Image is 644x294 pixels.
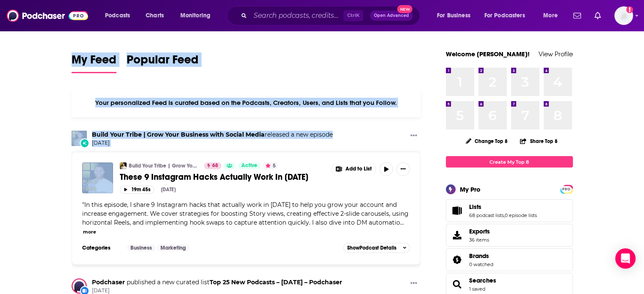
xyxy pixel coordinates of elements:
button: Change Top 8 [461,136,513,146]
a: Lists [469,203,537,211]
a: Marketing [157,245,189,251]
a: Searches [469,277,496,284]
a: Searches [449,278,466,290]
span: 36 items [469,237,490,243]
h3: released a new episode [92,131,333,139]
button: Share Top 8 [520,133,558,149]
span: Active [241,162,257,170]
a: Popular Feed [127,52,199,73]
a: 68 [204,162,221,169]
a: Welcome [PERSON_NAME]! [446,50,530,58]
span: PRO [561,186,572,192]
span: Podcasts [105,10,130,22]
button: open menu [537,9,568,22]
button: more [83,228,96,236]
img: User Profile [614,6,633,25]
div: Open Intercom Messenger [615,248,636,269]
button: 19m 45s [120,186,154,194]
button: Show profile menu [614,6,633,25]
a: Exports [446,224,573,247]
img: Build Your Tribe | Grow Your Business with Social Media [72,131,87,146]
a: Show notifications dropdown [570,8,584,23]
a: Brands [469,252,493,260]
span: Monitoring [180,10,210,22]
span: ... [400,219,404,226]
div: My Pro [460,185,481,193]
a: Active [238,162,261,169]
img: Build Your Tribe | Grow Your Business with Social Media [120,162,127,169]
a: Lists [449,205,466,217]
button: 5 [263,162,278,169]
a: 68 podcast lists [469,212,504,218]
span: Brands [446,248,573,271]
span: Charts [146,10,164,22]
span: Exports [469,228,490,235]
button: open menu [479,9,537,22]
svg: Add a profile image [626,6,633,13]
span: Lists [446,199,573,222]
div: New Episode [80,138,89,148]
span: Popular Feed [127,52,199,72]
span: For Business [437,10,470,22]
a: Build Your Tribe | Grow Your Business with Social Media [92,131,265,138]
span: [DATE] [92,140,333,147]
span: 68 [212,162,218,170]
button: Show More Button [396,162,410,176]
a: These 9 Instagram Hacks Actually Work In [DATE] [120,172,326,182]
span: " [82,201,409,226]
img: Podchaser - Follow, Share and Rate Podcasts [7,8,88,24]
a: 0 episode lists [505,212,537,218]
span: These 9 Instagram Hacks Actually Work In [DATE] [120,172,308,182]
span: More [543,10,558,22]
span: My Feed [72,52,116,72]
img: Podchaser [72,278,87,294]
a: PRO [561,186,572,192]
button: ShowPodcast Details [343,243,410,253]
span: Show Podcast Details [347,245,396,251]
img: These 9 Instagram Hacks Actually Work In 2025 [82,162,113,193]
span: Open Advanced [374,14,409,18]
a: Charts [140,9,169,22]
input: Search podcasts, credits, & more... [250,9,343,22]
span: Lists [469,203,481,211]
a: Create My Top 8 [446,156,573,168]
button: Show More Button [407,278,420,289]
div: [DATE] [161,187,176,192]
span: In this episode, I share 9 Instagram hacks that actually work in [DATE] to help you grow your acc... [82,201,409,226]
button: open menu [99,9,141,22]
h3: published a new curated list [92,278,342,286]
span: Logged in as NickG [614,6,633,25]
button: open menu [174,9,221,22]
span: Brands [469,252,489,260]
a: Podchaser [92,278,125,286]
button: Show More Button [407,131,420,141]
button: Open AdvancedNew [370,11,413,21]
h3: Categories [82,245,120,251]
span: Ctrl K [343,10,363,21]
a: Business [127,245,155,251]
button: open menu [431,9,481,22]
a: Build Your Tribe | Grow Your Business with Social Media [129,162,199,169]
button: Show More Button [332,162,376,176]
a: Brands [449,254,466,266]
a: My Feed [72,52,116,73]
a: View Profile [539,50,573,58]
span: Exports [449,229,466,241]
span: Add to List [345,166,372,172]
span: , [504,212,505,218]
div: Search podcasts, credits, & more... [235,6,428,25]
a: Top 25 New Podcasts – September 2025 – Podchaser [210,278,342,286]
a: 1 saved [469,286,485,292]
div: Your personalized Feed is curated based on the Podcasts, Creators, Users, and Lists that you Follow. [72,88,421,117]
a: Show notifications dropdown [591,8,604,23]
span: For Podcasters [484,10,525,22]
span: New [397,5,412,13]
a: 0 watched [469,261,493,267]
